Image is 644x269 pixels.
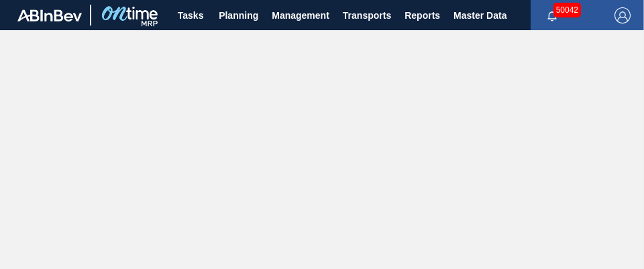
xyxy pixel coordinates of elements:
span: 50042 [553,3,581,17]
span: Transports [343,7,391,23]
span: Planning [219,7,258,23]
span: Management [272,7,329,23]
button: Notifications [531,6,574,25]
img: Logout [614,7,631,23]
img: TNhmsLtSVTkK8tSr43FrP2fwEKptu5GPRR3wAAAABJRU5ErkJggg== [17,9,82,21]
span: Reports [405,7,440,23]
span: Tasks [176,7,205,23]
span: Master Data [453,7,506,23]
